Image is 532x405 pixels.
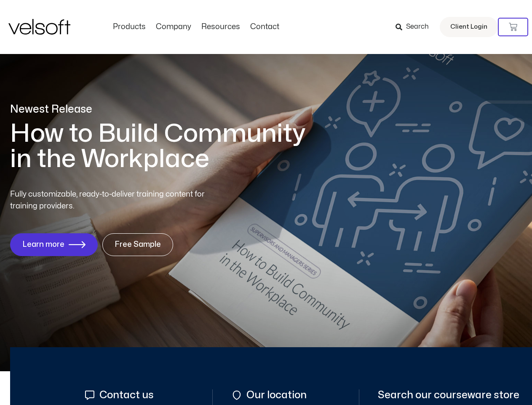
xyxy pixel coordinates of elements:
[196,22,245,32] a: ResourcesMenu Toggle
[10,121,318,172] h1: How to Build Community in the Workplace
[108,22,284,32] nav: Menu
[102,233,173,256] a: Free Sample
[396,20,435,34] a: Search
[440,17,498,37] a: Client Login
[108,22,151,32] a: ProductsMenu Toggle
[10,102,318,117] p: Newest Release
[406,22,429,32] span: Search
[244,389,307,401] span: Our location
[22,240,64,249] span: Learn more
[8,19,70,35] img: Velsoft Training Materials
[97,389,154,401] span: Contact us
[450,22,487,32] span: Client Login
[115,240,161,249] span: Free Sample
[10,189,220,212] p: Fully customizable, ready-to-deliver training content for training providers.
[245,22,284,32] a: ContactMenu Toggle
[151,22,196,32] a: CompanyMenu Toggle
[378,389,519,401] span: Search our courseware store
[10,233,98,256] a: Learn more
